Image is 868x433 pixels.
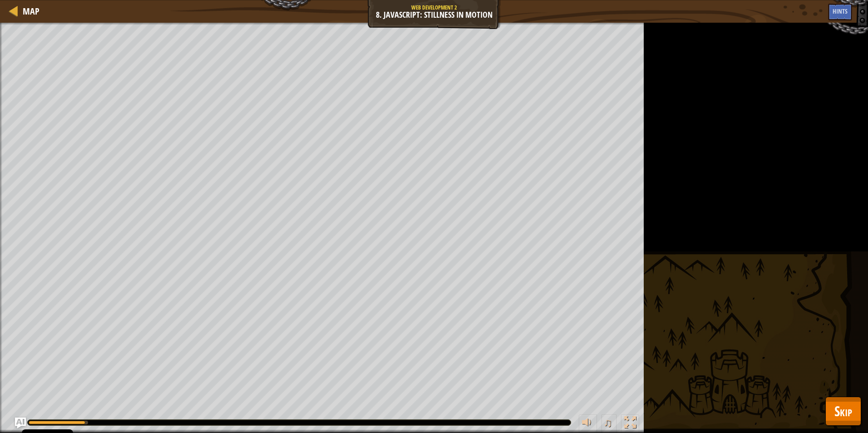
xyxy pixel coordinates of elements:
[579,414,597,433] button: Adjust volume
[833,7,848,15] span: Hints
[603,416,612,429] span: ♫
[825,397,861,426] button: Skip
[621,414,639,433] button: Toggle fullscreen
[23,5,39,17] span: Map
[834,402,852,420] span: Skip
[602,414,617,433] button: ♫
[18,5,39,17] a: Map
[15,418,26,428] button: Ask AI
